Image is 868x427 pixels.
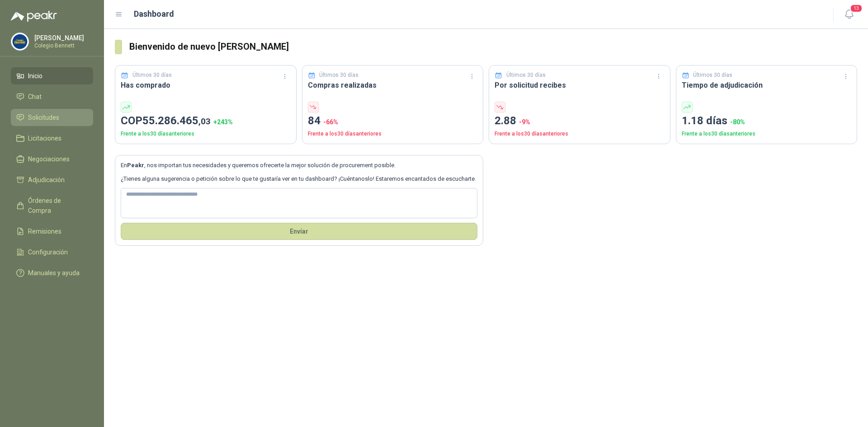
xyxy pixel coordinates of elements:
a: Configuración [11,244,93,261]
span: -9 % [519,118,530,126]
a: Chat [11,88,93,105]
a: Manuales y ayuda [11,264,93,282]
span: + 243 % [213,118,233,126]
a: Inicio [11,67,93,84]
p: 84 [308,113,478,130]
span: Negociaciones [28,154,70,164]
a: Remisiones [11,223,93,240]
p: Últimos 30 días [132,71,172,80]
a: Solicitudes [11,109,93,126]
p: Frente a los 30 días anteriores [682,130,852,138]
span: 55.286.465 [142,114,211,127]
span: Chat [28,92,42,102]
span: Adjudicación [28,175,65,185]
a: Negociaciones [11,150,93,168]
p: 1.18 días [682,113,852,130]
p: Últimos 30 días [693,71,732,80]
span: Inicio [28,71,42,81]
span: Órdenes de Compra [28,196,85,216]
p: ¿Tienes alguna sugerencia o petición sobre lo que te gustaría ver en tu dashboard? ¡Cuéntanoslo! ... [121,174,477,183]
img: Logo peakr [11,11,57,22]
p: Colegio Bennett [34,43,91,48]
span: Configuración [28,247,68,257]
a: Adjudicación [11,171,93,188]
b: Peakr [127,162,144,169]
h3: Compras realizadas [308,80,478,91]
p: [PERSON_NAME] [34,35,91,41]
span: -80 % [730,118,745,126]
p: Frente a los 30 días anteriores [121,130,291,138]
span: Remisiones [28,226,61,236]
h3: Bienvenido de nuevo [PERSON_NAME] [129,40,857,54]
h3: Has comprado [121,80,291,91]
p: Últimos 30 días [319,71,359,80]
p: Últimos 30 días [506,71,546,80]
p: Frente a los 30 días anteriores [308,130,478,138]
span: ,03 [198,116,211,127]
h1: Dashboard [134,8,174,20]
h3: Tiempo de adjudicación [682,80,852,91]
img: Company Logo [11,33,28,50]
a: Licitaciones [11,130,93,147]
p: Frente a los 30 días anteriores [495,130,665,138]
span: 13 [850,4,863,13]
span: Manuales y ayuda [28,268,80,278]
p: COP [121,113,291,130]
button: 13 [841,6,857,23]
span: Solicitudes [28,113,59,122]
p: En , nos importan tus necesidades y queremos ofrecerte la mejor solución de procurement posible. [121,161,477,170]
button: Envíar [121,223,477,240]
h3: Por solicitud recibes [495,80,665,91]
span: Licitaciones [28,133,61,143]
p: 2.88 [495,113,665,130]
span: -66 % [323,118,338,126]
a: Órdenes de Compra [11,192,93,219]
